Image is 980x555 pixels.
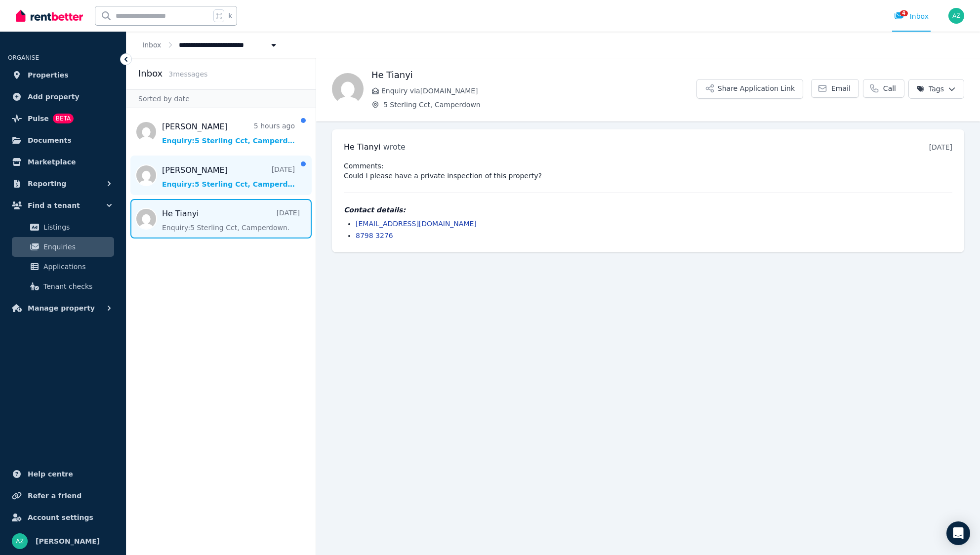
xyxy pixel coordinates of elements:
[126,32,294,58] nav: Breadcrumb
[917,84,944,94] span: Tags
[8,87,118,107] a: Add property
[142,41,161,49] a: Inbox
[8,298,118,318] button: Manage property
[12,257,114,277] a: Applications
[946,521,970,545] div: Open Intercom Messenger
[8,508,118,527] a: Account settings
[28,178,66,190] span: Reporting
[162,121,295,146] a: [PERSON_NAME]5 hours agoEnquiry:5 Sterling Cct, Camperdown.
[8,196,118,215] button: Find a tenant
[929,143,952,151] time: [DATE]
[28,302,95,314] span: Manage property
[8,130,118,150] a: Documents
[28,199,80,211] span: Find a tenant
[900,10,908,16] span: 4
[28,512,93,523] span: Account settings
[8,54,39,61] span: ORGANISE
[383,142,406,152] span: wrote
[162,208,300,233] a: He Tianyi[DATE]Enquiry:5 Sterling Cct, Camperdown.
[8,464,118,484] a: Help centre
[371,68,696,82] h1: He Tianyi
[696,79,803,99] button: Share Application Link
[811,79,859,98] a: Email
[168,70,207,78] span: 3 message s
[8,486,118,506] a: Refer a friend
[28,468,73,480] span: Help centre
[344,142,381,152] span: He Tianyi
[356,220,477,228] a: [EMAIL_ADDRESS][DOMAIN_NAME]
[126,108,316,242] nav: Message list
[344,205,952,215] h4: Contact details:
[16,8,83,23] img: RentBetter
[8,152,118,172] a: Marketplace
[28,134,72,146] span: Documents
[43,261,110,273] span: Applications
[332,73,364,105] img: He Tianyi
[162,164,295,189] a: [PERSON_NAME][DATE]Enquiry:5 Sterling Cct, Camperdown.
[883,83,896,93] span: Call
[28,69,69,81] span: Properties
[8,174,118,194] button: Reporting
[8,109,118,128] a: PulseBETA
[36,535,100,547] span: [PERSON_NAME]
[138,67,163,80] h2: Inbox
[43,280,110,292] span: Tenant checks
[948,8,964,24] img: Anna Zhu
[28,91,80,103] span: Add property
[344,161,952,181] pre: Comments: Could I please have a private inspection of this property?
[12,237,114,257] a: Enquiries
[28,490,82,502] span: Refer a friend
[356,232,393,239] a: 8798 3276
[126,89,316,108] div: Sorted by date
[8,65,118,85] a: Properties
[908,79,964,99] button: Tags
[53,114,74,123] span: BETA
[12,217,114,237] a: Listings
[381,86,696,96] span: Enquiry via [DOMAIN_NAME]
[28,156,76,168] span: Marketplace
[43,241,110,253] span: Enquiries
[383,100,696,110] span: 5 Sterling Cct, Camperdown
[43,221,110,233] span: Listings
[894,11,929,21] div: Inbox
[228,12,232,20] span: k
[12,277,114,296] a: Tenant checks
[863,79,904,98] a: Call
[28,113,49,124] span: Pulse
[12,533,28,549] img: Anna Zhu
[831,83,851,93] span: Email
